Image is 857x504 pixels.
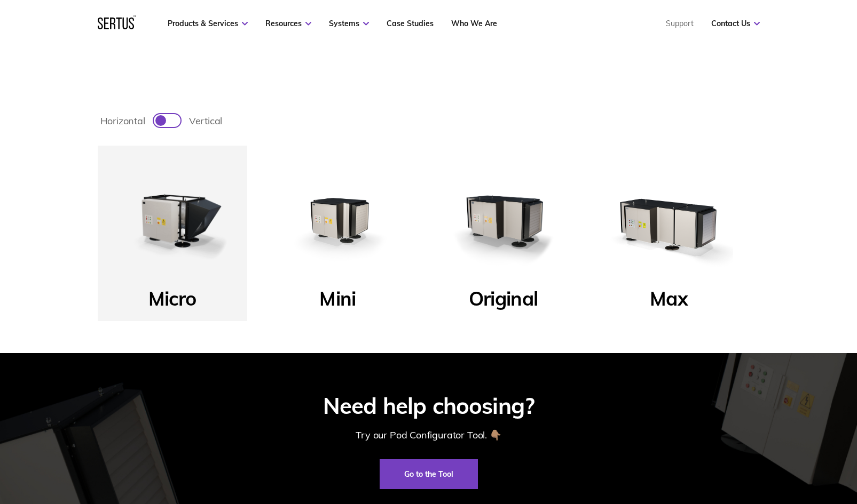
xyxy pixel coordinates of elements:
span: vertical [189,115,223,127]
img: Mini [274,156,402,284]
a: Go to the Tool [380,459,478,489]
p: Original [469,286,538,317]
div: Try our Pod Configurator Tool. 👇🏽 [356,428,501,443]
a: Products & Services [168,19,248,28]
span: horizontal [100,115,145,127]
a: Case Studies [387,19,434,28]
a: Support [666,19,694,28]
a: Systems [329,19,369,28]
div: Need help choosing? [323,393,534,419]
a: Who We Are [451,19,497,28]
p: Mini [319,286,356,317]
a: Contact Us [711,19,760,28]
a: Resources [265,19,311,28]
img: Max [605,156,733,284]
img: Micro [108,156,237,284]
p: Max [650,286,688,317]
p: Micro [148,286,196,317]
img: Original [439,156,568,284]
